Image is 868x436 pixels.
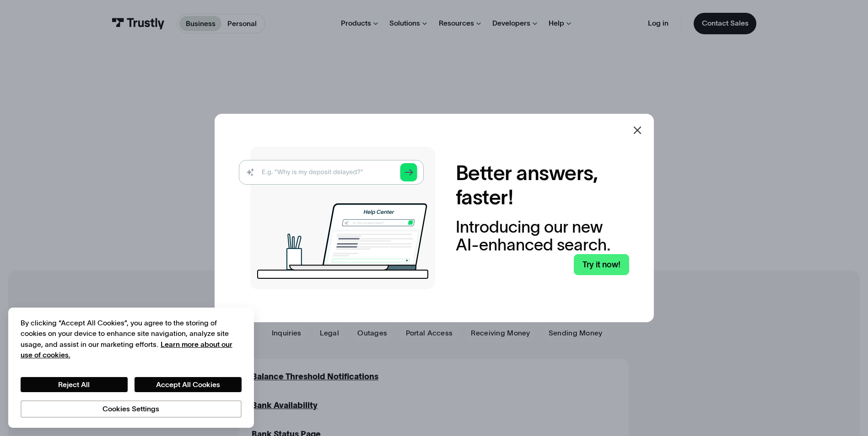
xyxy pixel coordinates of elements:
[456,218,629,254] div: Introducing our new AI-enhanced search.
[574,254,629,276] a: Try it now!
[21,318,242,418] div: Privacy
[8,308,254,428] div: Cookie banner
[456,161,629,210] h2: Better answers, faster!
[21,377,128,393] button: Reject All
[21,400,242,418] button: Cookies Settings
[21,318,242,361] div: By clicking “Accept All Cookies”, you agree to the storing of cookies on your device to enhance s...
[135,377,242,393] button: Accept All Cookies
